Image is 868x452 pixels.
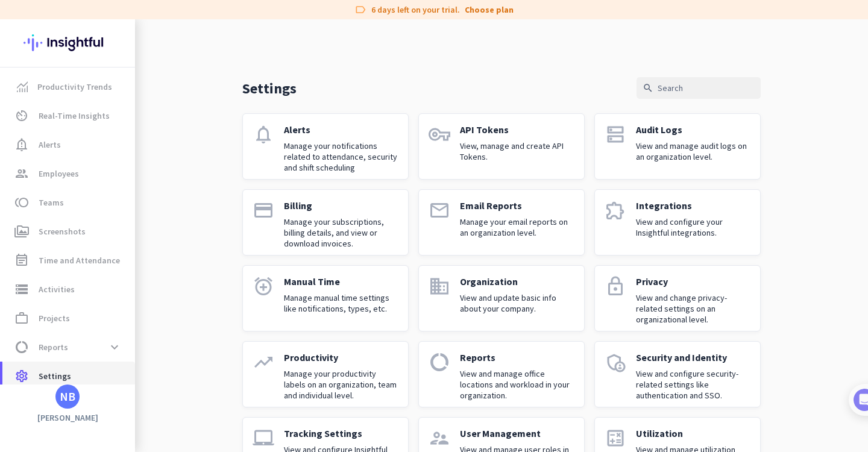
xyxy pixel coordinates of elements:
[39,224,86,239] span: Screenshots
[39,166,79,181] span: Employees
[14,224,29,239] i: perm_media
[418,189,585,256] a: emailEmail ReportsManage your email reports on an organization level.
[60,391,75,403] div: NB
[2,275,135,304] a: storageActivities
[39,340,68,354] span: Reports
[636,140,750,162] p: View and manage audit logs on an organization level.
[284,140,398,173] p: Manage your notifications related to attendance, security and shift scheduling
[418,113,585,180] a: vpn_keyAPI TokensView, manage and create API Tokens.
[2,101,135,130] a: av_timerReal-Time Insights
[39,137,61,152] span: Alerts
[2,130,135,159] a: notification_importantAlerts
[253,351,274,373] i: trending_up
[2,159,135,188] a: groupEmployees
[253,427,274,449] i: laptop_mac
[284,216,398,249] p: Manage your subscriptions, billing details, and view or download invoices.
[2,333,135,362] a: data_usageReportsexpand_more
[636,292,750,325] p: View and change privacy-related settings on an organizational level.
[354,4,366,16] i: label
[636,351,750,363] p: Security and Identity
[594,265,761,331] a: lockPrivacyView and change privacy-related settings on an organizational level.
[605,351,626,373] i: admin_panel_settings
[284,427,398,439] p: Tracking Settings
[14,195,29,210] i: toll
[2,217,135,246] a: perm_mediaScreenshots
[605,199,626,221] i: extension
[39,195,64,210] span: Teams
[460,216,574,238] p: Manage your email reports on an organization level.
[460,199,574,212] p: Email Reports
[460,292,574,314] p: View and update basic info about your company.
[284,351,398,363] p: Productivity
[24,19,112,66] img: Insightful logo
[465,4,514,16] a: Choose plan
[17,81,28,92] img: menu-item
[429,351,450,373] i: data_usage
[14,108,29,123] i: av_timer
[418,341,585,407] a: data_usageReportsView and manage office locations and workload in your organization.
[242,113,409,180] a: notificationsAlertsManage your notifications related to attendance, security and shift scheduling
[636,124,750,136] p: Audit Logs
[14,166,29,181] i: group
[14,369,29,383] i: settings
[2,72,135,101] a: menu-itemProductivity Trends
[2,362,135,391] a: settingsSettings
[284,275,398,287] p: Manual Time
[284,199,398,212] p: Billing
[460,140,574,162] p: View, manage and create API Tokens.
[39,108,110,123] span: Real-Time Insights
[284,124,398,136] p: Alerts
[14,137,29,152] i: notification_important
[39,253,120,268] span: Time and Attendance
[14,311,29,325] i: work_outline
[104,336,125,358] button: expand_more
[429,124,450,145] i: vpn_key
[14,282,29,297] i: storage
[2,246,135,275] a: event_noteTime and Attendance
[605,427,626,449] i: calculate
[460,351,574,363] p: Reports
[594,341,761,407] a: admin_panel_settingsSecurity and IdentityView and configure security-related settings like authen...
[242,265,409,331] a: alarm_addManual TimeManage manual time settings like notifications, types, etc.
[594,189,761,256] a: extensionIntegrationsView and configure your Insightful integrations.
[429,275,450,297] i: domain
[636,216,750,238] p: View and configure your Insightful integrations.
[460,368,574,401] p: View and manage office locations and workload in your organization.
[460,275,574,287] p: Organization
[2,304,135,333] a: work_outlineProjects
[253,199,274,221] i: payment
[242,189,409,256] a: paymentBillingManage your subscriptions, billing details, and view or download invoices.
[284,292,398,314] p: Manage manual time settings like notifications, types, etc.
[460,124,574,136] p: API Tokens
[253,124,274,145] i: notifications
[253,275,274,297] i: alarm_add
[39,311,70,325] span: Projects
[429,199,450,221] i: email
[284,368,398,401] p: Manage your productivity labels on an organization, team and individual level.
[14,253,29,268] i: event_note
[605,124,626,145] i: dns
[418,265,585,331] a: domainOrganizationView and update basic info about your company.
[636,199,750,212] p: Integrations
[37,80,112,94] span: Productivity Trends
[605,275,626,297] i: lock
[242,341,409,407] a: trending_upProductivityManage your productivity labels on an organization, team and individual le...
[636,275,750,287] p: Privacy
[242,79,297,98] p: Settings
[636,427,750,439] p: Utilization
[39,369,71,383] span: Settings
[643,83,653,93] i: search
[637,77,761,99] input: Search
[636,368,750,401] p: View and configure security-related settings like authentication and SSO.
[460,427,574,439] p: User Management
[14,340,29,354] i: data_usage
[39,282,75,297] span: Activities
[594,113,761,180] a: dnsAudit LogsView and manage audit logs on an organization level.
[429,427,450,449] i: supervisor_account
[2,188,135,217] a: tollTeams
